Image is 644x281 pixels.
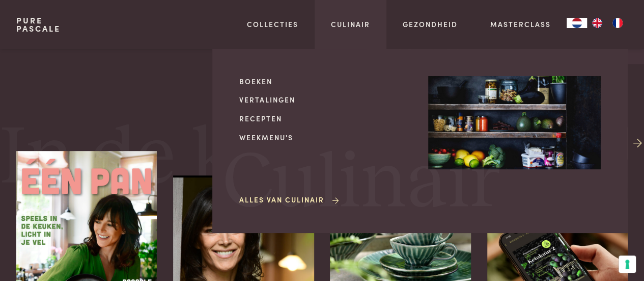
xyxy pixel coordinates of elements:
a: Weekmenu's [239,132,412,143]
a: EN [587,18,607,28]
span: Culinair [223,144,500,222]
aside: Language selected: Nederlands [567,18,628,28]
a: Boeken [239,76,412,87]
a: NL [567,18,587,28]
a: PurePascale [16,16,61,33]
a: Alles van Culinair [239,194,341,205]
button: Uw voorkeuren voor toestemming voor trackingtechnologieën [619,256,636,273]
a: FR [607,18,628,28]
ul: Language list [587,18,628,28]
a: Recepten [239,113,412,124]
a: Gezondheid [403,19,458,30]
div: Language [567,18,587,28]
a: Masterclass [490,19,550,30]
a: Culinair [331,19,370,30]
a: Vertalingen [239,94,412,105]
a: Collecties [247,19,298,30]
img: Culinair [428,76,601,170]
